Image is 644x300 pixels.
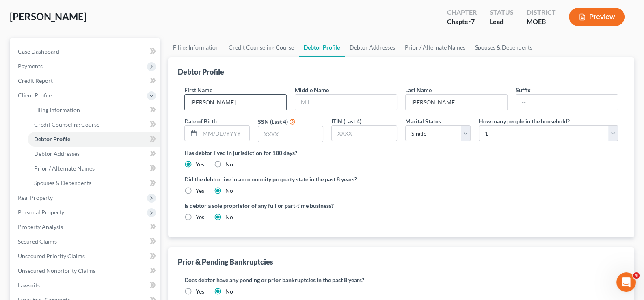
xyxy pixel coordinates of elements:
a: Property Analysis [11,220,160,234]
label: No [225,287,233,296]
a: Unsecured Priority Claims [11,249,160,263]
a: Credit Counseling Course [28,117,160,132]
iframe: Intercom live chat [616,272,636,292]
div: Lead [490,17,514,26]
span: Payments [18,63,43,69]
span: Real Property [18,194,53,201]
span: Secured Claims [18,238,57,245]
span: Filing Information [34,106,80,113]
label: Yes [196,287,204,296]
span: Prior / Alternate Names [34,165,95,172]
input: -- [185,95,286,110]
input: M.I [295,95,397,110]
span: Unsecured Nonpriority Claims [18,267,95,274]
div: Chapter [447,17,477,26]
label: Suffix [516,86,531,94]
span: Personal Property [18,209,64,216]
span: Client Profile [18,92,52,99]
span: Unsecured Priority Claims [18,253,85,259]
label: Marital Status [405,117,441,125]
input: MM/DD/YYYY [200,126,249,141]
input: -- [406,95,507,110]
a: Debtor Profile [28,132,160,147]
a: Prior / Alternate Names [400,38,470,57]
span: Property Analysis [18,223,63,230]
label: SSN (Last 4) [258,117,288,126]
label: No [225,187,233,195]
label: Does debtor have any pending or prior bankruptcies in the past 8 years? [184,276,618,284]
input: -- [516,95,618,110]
label: Last Name [405,86,432,94]
input: XXXX [332,126,396,141]
span: Credit Report [18,77,53,84]
span: Case Dashboard [18,48,59,55]
label: Has debtor lived in jurisdiction for 180 days? [184,149,618,157]
div: District [527,8,556,17]
a: Unsecured Nonpriority Claims [11,263,160,278]
button: Preview [569,8,625,26]
label: Yes [196,160,204,168]
label: Is debtor a sole proprietor of any full or part-time business? [184,201,397,210]
label: How many people in the household? [479,117,570,125]
div: MOEB [527,17,556,26]
a: Spouses & Dependents [470,38,537,57]
a: Prior / Alternate Names [28,161,160,176]
span: Credit Counseling Course [34,121,99,128]
label: Yes [196,187,204,195]
a: Debtor Addresses [28,147,160,161]
label: Yes [196,213,204,221]
span: Debtor Profile [34,136,70,142]
a: Filing Information [168,38,224,57]
label: ITIN (Last 4) [331,117,361,125]
span: Spouses & Dependents [34,179,91,186]
label: First Name [184,86,212,94]
a: Lawsuits [11,278,160,293]
a: Debtor Profile [299,38,345,57]
label: Date of Birth [184,117,217,125]
label: Middle Name [295,86,329,94]
div: Chapter [447,8,477,17]
label: No [225,213,233,221]
a: Credit Counseling Course [224,38,299,57]
a: Secured Claims [11,234,160,249]
label: No [225,160,233,168]
span: [PERSON_NAME] [10,11,86,22]
span: 4 [633,272,640,279]
input: XXXX [258,126,323,142]
a: Debtor Addresses [345,38,400,57]
div: Prior & Pending Bankruptcies [178,257,273,267]
label: Did the debtor live in a community property state in the past 8 years? [184,175,618,183]
a: Credit Report [11,73,160,88]
a: Case Dashboard [11,44,160,59]
div: Status [490,8,514,17]
span: 7 [471,17,475,25]
span: Debtor Addresses [34,150,80,157]
div: Debtor Profile [178,67,224,77]
a: Spouses & Dependents [28,176,160,190]
a: Filing Information [28,103,160,117]
span: Lawsuits [18,282,40,289]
